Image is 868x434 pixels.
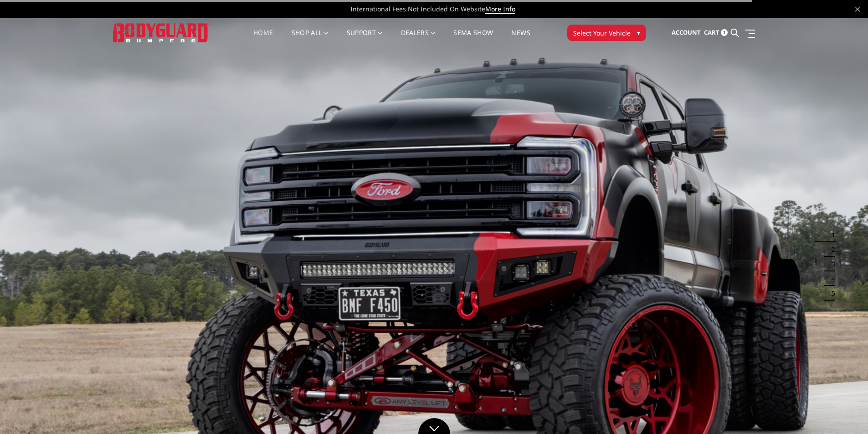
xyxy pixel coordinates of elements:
[573,28,631,38] span: Select Your Vehicle
[292,30,329,47] a: shop all
[485,5,515,14] a: More Info
[704,20,728,45] a: Cart 1
[253,30,273,47] a: Home
[511,30,530,47] a: News
[401,30,436,47] a: Dealers
[704,28,719,36] span: Cart
[826,242,835,257] button: 2 of 5
[826,286,835,301] button: 5 of 5
[672,28,701,36] span: Account
[453,30,493,47] a: SEMA Show
[826,257,835,271] button: 3 of 5
[347,30,383,47] a: Support
[418,418,450,434] a: Click to Down
[567,25,646,41] button: Select Your Vehicle
[672,20,701,45] a: Account
[637,28,640,37] span: ▾
[826,271,835,286] button: 4 of 5
[721,29,728,36] span: 1
[113,23,209,42] img: BODYGUARD BUMPERS
[826,228,835,242] button: 1 of 5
